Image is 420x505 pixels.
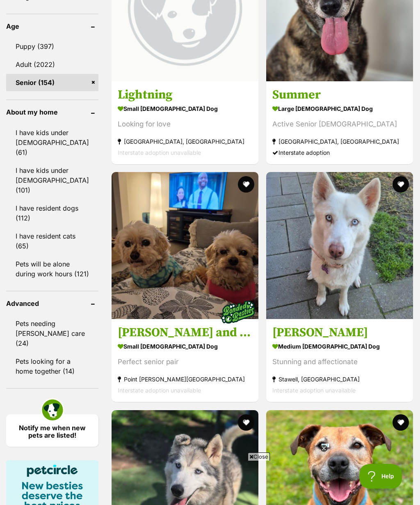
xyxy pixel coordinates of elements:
div: Interstate adoption [272,147,407,158]
iframe: Advertisement [61,464,359,501]
h3: [PERSON_NAME] [272,325,407,341]
a: I have resident cats (65) [6,227,98,255]
a: I have kids under [DEMOGRAPHIC_DATA] (101) [6,162,98,199]
strong: small [DEMOGRAPHIC_DATA] Dog [118,341,252,353]
h3: [PERSON_NAME] and [PERSON_NAME] [118,325,252,341]
h3: Summer [272,87,407,103]
button: favourite [238,176,254,193]
iframe: Help Scout Beacon - Open [359,464,404,489]
button: favourite [238,414,254,431]
a: I have kids under [DEMOGRAPHIC_DATA] (61) [6,124,98,161]
img: bonded besties [217,292,258,333]
a: Summer large [DEMOGRAPHIC_DATA] Dog Active Senior [DEMOGRAPHIC_DATA] [GEOGRAPHIC_DATA], [GEOGRAPH... [266,81,413,164]
div: Active Senior [DEMOGRAPHIC_DATA] [272,119,407,130]
a: Pets will be alone during work hours (121) [6,255,98,282]
h3: Lightning [118,87,252,103]
strong: medium [DEMOGRAPHIC_DATA] Dog [272,341,407,353]
img: Ashie - Siberian Husky Dog [266,172,413,319]
div: Perfect senior pair [118,357,252,368]
strong: Point [PERSON_NAME][GEOGRAPHIC_DATA] [118,374,252,385]
button: favourite [393,176,409,193]
a: Pets needing [PERSON_NAME] care (24) [6,315,98,352]
strong: small [DEMOGRAPHIC_DATA] Dog [118,103,252,115]
a: Pets looking for a home together (14) [6,353,98,380]
a: Notify me when new pets are listed! [6,414,98,447]
a: Adult (2022) [6,56,98,73]
span: Interstate adoption unavailable [118,387,201,394]
div: Stunning and affectionate [272,357,407,368]
header: Age [6,23,98,30]
a: Lightning small [DEMOGRAPHIC_DATA] Dog Looking for love [GEOGRAPHIC_DATA], [GEOGRAPHIC_DATA] Inte... [112,81,258,164]
button: favourite [393,414,409,431]
div: Looking for love [118,119,252,130]
a: I have resident dogs (112) [6,200,98,227]
a: [PERSON_NAME] and [PERSON_NAME] small [DEMOGRAPHIC_DATA] Dog Perfect senior pair Point [PERSON_NA... [112,319,258,402]
span: Interstate adoption unavailable [118,149,201,156]
a: Puppy (397) [6,38,98,55]
span: Interstate adoption unavailable [272,387,356,394]
a: Senior (154) [6,74,98,91]
a: [PERSON_NAME] medium [DEMOGRAPHIC_DATA] Dog Stunning and affectionate Stawell, [GEOGRAPHIC_DATA] ... [266,319,413,402]
strong: [GEOGRAPHIC_DATA], [GEOGRAPHIC_DATA] [118,136,252,147]
header: Advanced [6,300,98,307]
strong: Stawell, [GEOGRAPHIC_DATA] [272,374,407,385]
strong: large [DEMOGRAPHIC_DATA] Dog [272,103,407,115]
img: Charlie and Lola - Cavalier King Charles Spaniel x Poodle (Toy) Dog [112,172,258,319]
header: About my home [6,108,98,116]
strong: [GEOGRAPHIC_DATA], [GEOGRAPHIC_DATA] [272,136,407,147]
